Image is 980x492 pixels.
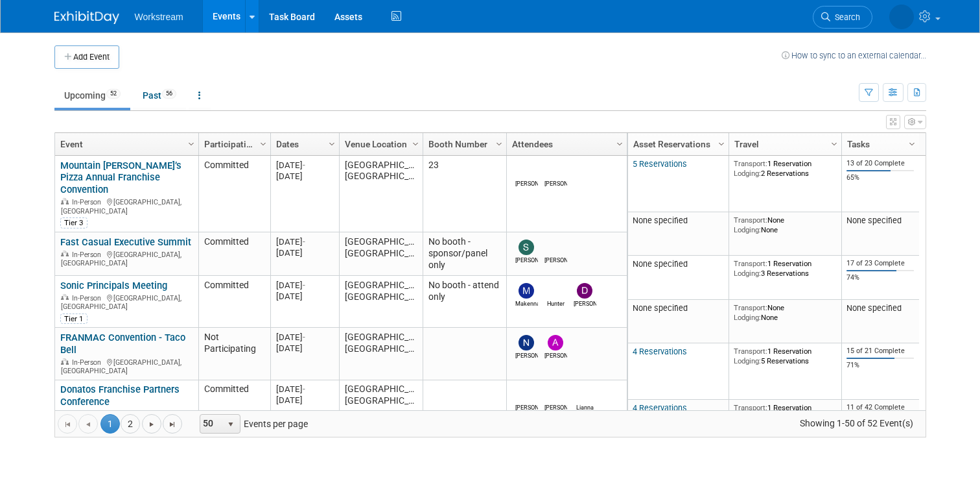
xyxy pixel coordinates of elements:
[734,303,767,312] span: Transport:
[519,335,534,351] img: Nick Walters
[423,232,506,276] td: No booth - sponsor/panel only
[734,259,767,268] span: Transport:
[184,133,198,153] a: Column Settings
[78,414,98,434] a: Go to the previous page
[633,159,687,169] a: 5 Reservations
[716,139,727,149] span: Column Settings
[519,163,534,178] img: Josh Lu
[734,159,767,168] span: Transport:
[183,414,321,434] span: Events per page
[258,139,268,149] span: Column Settings
[54,83,130,108] a: Upcoming52
[633,215,688,225] span: None specified
[734,313,761,322] span: Lodging:
[734,215,836,234] div: None None
[846,173,914,182] div: 65%
[515,299,538,308] div: Makenna Clark
[198,156,270,232] td: Committed
[58,414,77,434] a: Go to the first page
[846,159,914,168] div: 13 of 20 Complete
[276,384,333,395] div: [DATE]
[548,283,563,299] img: Hunter Britsch
[106,89,121,99] span: 52
[423,156,506,232] td: 23
[905,133,919,153] a: Column Settings
[121,414,140,434] a: 2
[163,414,182,434] a: Go to the last page
[60,384,180,408] a: Donatos Franchise Partners Conference
[60,160,181,196] a: Mountain [PERSON_NAME]’s Pizza Annual Franchise Convention
[734,133,833,155] a: Travel
[276,395,333,406] div: [DATE]
[339,328,423,380] td: [GEOGRAPHIC_DATA], [GEOGRAPHIC_DATA]
[276,133,331,155] a: Dates
[276,160,333,171] div: [DATE]
[889,5,914,29] img: Tatia Meghdadi
[276,343,333,354] div: [DATE]
[787,414,925,432] span: Showing 1-50 of 52 Event(s)
[198,276,270,328] td: Committed
[303,384,305,394] span: -
[198,232,270,276] td: Committed
[339,232,423,276] td: [GEOGRAPHIC_DATA], [GEOGRAPHIC_DATA]
[846,215,914,226] div: None specified
[633,133,720,155] a: Asset Reservations
[410,139,421,149] span: Column Settings
[72,294,105,302] span: In-Person
[734,159,836,178] div: 1 Reservation 2 Reservations
[61,251,69,257] img: In-Person Event
[198,380,270,445] td: Committed
[734,403,836,422] div: 1 Reservation 2 Reservations
[577,283,592,299] img: Dwight Smith
[544,255,567,265] div: Xavier Montalvo
[256,133,270,153] a: Column Settings
[515,402,538,412] div: Marcelo Pinto
[544,299,567,308] div: Hunter Britsch
[303,160,305,170] span: -
[60,408,192,428] div: [GEOGRAPHIC_DATA], [GEOGRAPHIC_DATA]
[276,280,333,291] div: [DATE]
[60,314,87,324] div: Tier 1
[100,414,120,434] span: 1
[61,198,69,204] img: In-Person Event
[633,347,687,356] a: 4 Reservations
[734,403,767,412] span: Transport:
[548,335,563,351] img: Andrew Walters
[408,133,423,153] a: Column Settings
[829,139,839,149] span: Column Settings
[519,240,534,255] img: Sarah Chan
[846,347,914,356] div: 15 of 21 Complete
[519,387,534,402] img: Marcelo Pinto
[54,11,119,24] img: ExhibitDay
[60,249,192,268] div: [GEOGRAPHIC_DATA], [GEOGRAPHIC_DATA]
[734,269,761,278] span: Lodging:
[428,133,498,155] a: Booth Number
[61,358,69,365] img: In-Person Event
[782,51,926,60] a: How to sync to an external calendar...
[54,45,119,69] button: Add Event
[492,133,506,153] a: Column Settings
[519,283,534,299] img: Makenna Clark
[133,83,186,108] a: Past56
[276,291,333,302] div: [DATE]
[515,255,538,265] div: Sarah Chan
[494,139,504,149] span: Column Settings
[846,303,914,314] div: None specified
[734,347,767,356] span: Transport:
[544,178,567,188] div: Damon Young
[907,139,917,149] span: Column Settings
[167,419,178,430] span: Go to the last page
[276,171,333,182] div: [DATE]
[276,247,333,258] div: [DATE]
[327,139,337,149] span: Column Settings
[60,332,185,356] a: FRANMAC Convention - Taco Bell
[734,347,836,365] div: 1 Reservation 5 Reservations
[204,133,262,155] a: Participation
[847,133,911,155] a: Tasks
[548,387,563,402] img: Damon Young
[60,133,190,155] a: Event
[60,236,191,248] a: Fast Casual Executive Summit
[345,133,414,155] a: Venue Location
[423,276,506,328] td: No booth - attend only
[612,133,627,153] a: Column Settings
